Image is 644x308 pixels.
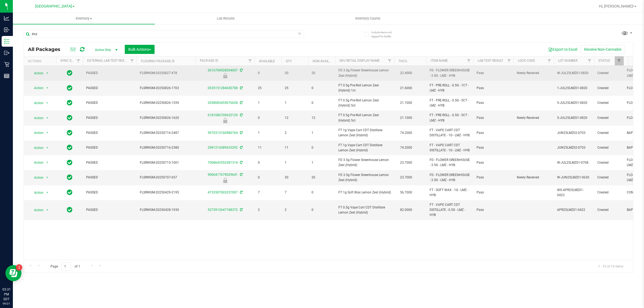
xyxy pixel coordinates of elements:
[44,206,51,214] span: select
[86,86,133,91] span: PASSED
[285,115,305,120] span: 12
[125,45,155,54] button: Bulk Actions
[518,59,535,63] a: Lock Code
[239,68,243,72] span: Sync from Compliance System
[258,86,278,91] span: 25
[44,69,51,77] span: select
[338,143,391,153] span: FT 1g Vape Cart CDT Distillate Lemon Zest (Hybrid)
[312,160,332,165] span: 1
[4,16,9,21] inline-svg: Analytics
[35,4,72,9] span: [GEOGRAPHIC_DATA]
[597,207,620,212] span: Created
[430,143,470,153] span: FT - VAPE CART CDT DISTILLATE - 1G - LMZ - HYB
[24,30,304,38] input: Search Package ID, Item Name, SKU, Lot or Part Number...
[208,131,238,135] a: 5970313160980764
[557,175,591,180] span: W-JUN25LMZ01-0630
[140,160,192,165] span: FLSRWGM-20250715-1001
[4,50,9,56] inline-svg: Outbound
[86,100,133,105] span: PASSED
[477,160,510,165] span: Pass
[338,113,391,123] span: FT 0.5g Pre-Roll Lemon Zest (Hybrid) 5ct
[397,69,415,77] span: 22.4000
[597,145,620,150] span: Created
[545,45,581,54] button: Export to Excel
[397,144,415,152] span: 74.2000
[4,39,9,44] inline-svg: Inventory
[208,173,238,177] a: 9006417679029641
[477,71,510,76] span: Pass
[397,206,415,214] span: 82.0000
[208,101,238,105] a: 2058083455076628
[86,115,133,120] span: PASSED
[208,86,238,90] a: 0535151284650788
[13,16,155,21] span: Inventory
[397,114,415,122] span: 21.1000
[258,115,278,120] span: 0
[86,145,133,150] span: PASSED
[239,86,243,90] span: Sync from Compliance System
[67,159,72,166] span: In Sync
[210,16,242,21] span: Lab Results
[431,59,448,63] a: Item Name
[615,56,624,65] a: Filter
[430,113,470,123] span: FT - PRE-ROLL - 0.5G - 5CT - LMZ - HYB
[208,161,238,164] a: 7008643552381314
[517,115,551,120] span: Newly Received
[430,188,470,198] span: FT - SOFT WAX - 1G - LMZ - HYB
[397,99,415,107] span: 21.1000
[397,189,415,196] span: 56.7000
[13,13,155,24] a: Inventory
[140,145,192,150] span: FLSRWGM-20250716-2380
[86,175,133,180] span: PASSED
[29,69,44,77] span: Action
[29,206,44,214] span: Action
[597,86,620,91] span: Created
[140,175,192,180] span: FLSRWGM-20250707-657
[557,160,591,165] span: W-JUL25LMZ01-0708
[44,99,51,107] span: select
[557,71,591,76] span: W-JUL25LMZ01-0820
[208,146,238,149] a: 2981214389633292
[477,145,510,150] span: Pass
[67,144,72,151] span: In Sync
[4,73,9,79] inline-svg: Reports
[140,86,192,91] span: FLSRWGM-20250826-1703
[312,207,332,212] span: 0
[285,145,305,150] span: 11
[557,86,591,91] span: 1-JUL25LMZ01-0820
[517,175,551,180] span: Newly Received
[5,265,21,281] iframe: Resource center
[557,207,591,212] span: APR25LMZ01-0422
[597,115,620,120] span: Created
[285,100,305,105] span: 1
[338,98,391,108] span: FT 0.5g Pre-Roll Lemon Zest (Hybrid) 5ct
[557,145,591,150] span: JUN25LMZ02-0703
[86,160,133,165] span: PASSED
[598,59,610,63] a: Status
[338,173,391,183] span: FD 3.5g Flower Greenhouse Lemon Zest (Hybrid)
[16,264,22,271] iframe: Resource center unread badge
[312,145,332,150] span: 0
[285,160,305,165] span: 1
[4,62,9,67] inline-svg: Retail
[597,100,620,105] span: Created
[44,159,51,166] span: select
[29,99,44,107] span: Action
[140,207,192,212] span: FLSRWGM-20250428-1930
[371,30,398,38] span: Include items not tagged for facility
[312,100,332,105] span: 0
[239,190,243,194] span: Sync from Compliance System
[545,56,554,65] a: Filter
[312,130,332,135] span: 1
[67,99,72,107] span: In Sync
[557,188,591,198] span: WX-APR25LMZ01-0423
[285,207,305,212] span: 2
[200,59,218,63] a: Package ID
[477,190,510,195] span: Pass
[259,59,275,63] a: Available
[258,100,278,105] span: 1
[208,68,238,72] a: 2616709028054007
[246,56,255,65] a: Filter
[258,160,278,165] span: 0
[128,56,137,65] a: Filter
